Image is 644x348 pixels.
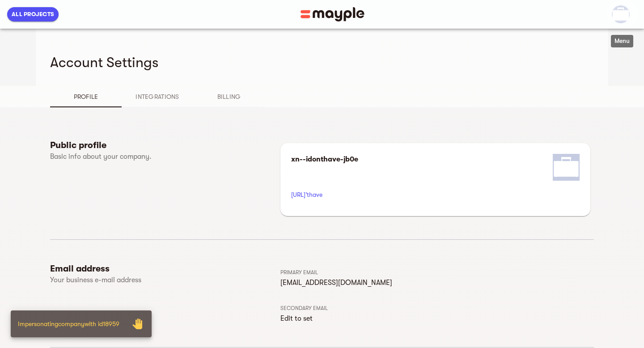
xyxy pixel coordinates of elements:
span: Impersonating company with id 18959 [18,320,119,327]
p: Edit to set [280,313,590,324]
span: SECONDARY EMAIL [280,305,328,311]
button: All Projects [7,7,59,21]
span: All Projects [12,9,54,20]
h6: Email address [50,263,277,275]
p: Basic info about your company. [50,151,220,162]
p: [EMAIL_ADDRESS][DOMAIN_NAME] [280,277,590,288]
p: Your business e-mail address [50,275,220,285]
span: Stop Impersonation [127,313,148,335]
p: xn--idonthave-jb0e [291,154,358,165]
img: project_owning_company_logo_mayple [553,154,580,181]
h6: Public profile [50,140,277,151]
img: bm_silhouette.png [612,5,630,23]
h4: Account Settings [50,54,587,72]
span: Billing [199,91,259,102]
a: [URL]’thave [291,191,322,198]
span: PRIMARY EMAIL [280,269,318,276]
img: Main logo [301,7,364,21]
span: Profile [55,91,116,102]
span: Integrations [127,91,188,102]
button: Close [127,313,148,335]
